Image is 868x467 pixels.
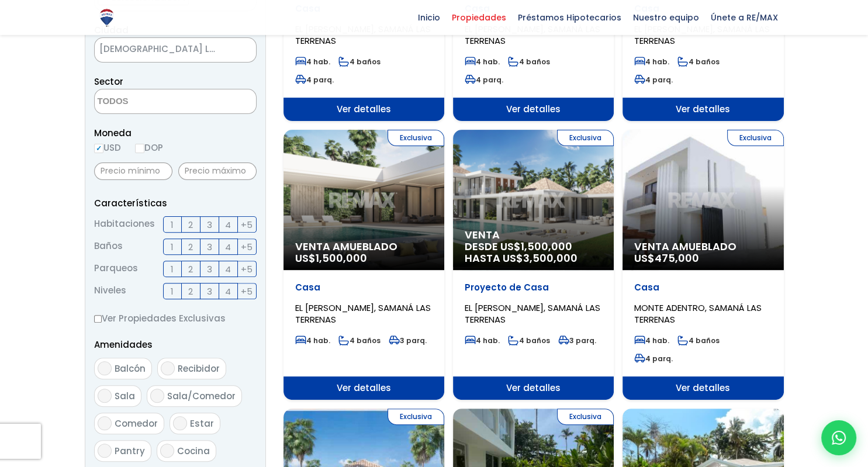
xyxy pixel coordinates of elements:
span: 4 hab. [295,335,330,345]
span: DESDE US$ [465,241,602,264]
span: Pantry [115,445,145,457]
p: Amenidades [94,337,257,352]
span: 1 [171,217,174,232]
span: 4 hab. [465,335,500,345]
span: 2 [188,240,193,254]
span: 3 parq. [389,335,427,345]
textarea: Search [95,89,208,115]
input: Balcón [98,361,112,375]
span: Ver detalles [623,376,783,400]
span: Exclusiva [557,409,614,425]
span: 1,500,000 [316,251,367,265]
span: +5 [241,217,253,232]
a: Exclusiva Venta DESDE US$1,500,000 HASTA US$3,500,000 Proyecto de Casa EL [PERSON_NAME], SAMANÁ L... [453,130,614,400]
span: Exclusiva [557,130,614,146]
span: Ver detalles [453,376,614,400]
span: 3 parq. [558,335,596,345]
span: 1 [171,284,174,299]
span: 4 parq. [634,354,673,364]
span: Exclusiva [388,130,444,146]
span: 4 parq. [634,75,673,85]
span: 4 hab. [634,57,669,67]
span: Venta [465,229,602,241]
p: Casa [634,282,772,293]
span: 2 [188,284,193,299]
a: Exclusiva Venta Amueblado US$1,500,000 Casa EL [PERSON_NAME], SAMANÁ LAS TERRENAS 4 hab. 4 baños ... [283,130,444,400]
input: USD [94,144,103,153]
span: Sala/Comedor [167,390,236,402]
span: Cocina [177,445,210,457]
input: Pantry [98,444,112,458]
input: Ver Propiedades Exclusivas [94,315,102,323]
span: 3 [207,284,212,299]
span: 4 baños [677,57,720,67]
span: 2 [188,217,193,232]
p: Casa [295,282,433,293]
input: Recibidor [161,361,175,375]
span: Venta Amueblado [634,241,772,252]
span: US$ [634,251,699,265]
span: 3 [207,262,212,276]
span: 2 [188,262,193,276]
span: Ver detalles [283,98,444,121]
span: 3 [207,240,212,254]
span: 4 [225,284,231,299]
span: 4 parq. [295,75,334,85]
span: SAMANÁ LAS TERRENAS [95,41,227,57]
span: +5 [241,284,253,299]
span: Moneda [94,126,257,140]
span: 4 parq. [465,75,503,85]
span: 1 [171,262,174,276]
span: +5 [241,240,253,254]
span: 4 hab. [465,57,500,67]
span: 475,000 [655,251,699,265]
img: Logo de REMAX [96,8,117,28]
span: Recibidor [178,362,220,375]
span: Exclusiva [388,409,444,425]
span: Baños [94,238,123,255]
input: Precio máximo [178,162,257,180]
span: 4 baños [508,335,550,345]
span: 3,500,000 [523,251,577,265]
span: Comedor [115,417,158,430]
span: 4 baños [677,335,720,345]
span: Inicio [412,9,446,26]
input: Precio mínimo [94,162,172,180]
input: Cocina [160,444,174,458]
button: Remove all items [227,41,244,60]
span: Únete a RE/MAX [705,9,784,26]
input: DOP [135,144,144,153]
span: 3 [207,217,212,232]
span: Estar [190,417,214,430]
span: EL [PERSON_NAME], SAMANÁ LAS TERRENAS [465,302,600,326]
span: Exclusiva [727,130,784,146]
span: MONTE ADENTRO, SAMANÁ LAS TERRENAS [634,302,762,326]
p: Proyecto de Casa [465,282,602,293]
span: SAMANÁ LAS TERRENAS [94,37,257,63]
span: US$ [295,251,367,265]
span: Propiedades [446,9,512,26]
span: Ver detalles [283,376,444,400]
span: 4 baños [338,57,381,67]
p: Características [94,196,257,210]
span: Venta Amueblado [295,241,433,252]
input: Comedor [98,416,112,430]
input: Sala/Comedor [150,389,164,403]
span: Sala [115,390,135,402]
span: Sector [94,75,123,88]
span: 4 hab. [634,335,669,345]
span: 4 baños [508,57,550,67]
span: Habitaciones [94,216,155,233]
span: 4 [225,262,231,276]
span: 4 hab. [295,57,330,67]
span: 1,500,000 [521,239,572,254]
span: 4 [225,240,231,254]
span: 4 [225,217,231,232]
span: × [238,45,244,56]
span: +5 [241,262,253,276]
span: EL [PERSON_NAME], SAMANÁ LAS TERRENAS [295,302,431,326]
span: Ver detalles [453,98,614,121]
input: Sala [98,389,112,403]
span: HASTA US$ [465,252,602,264]
label: USD [94,140,121,155]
